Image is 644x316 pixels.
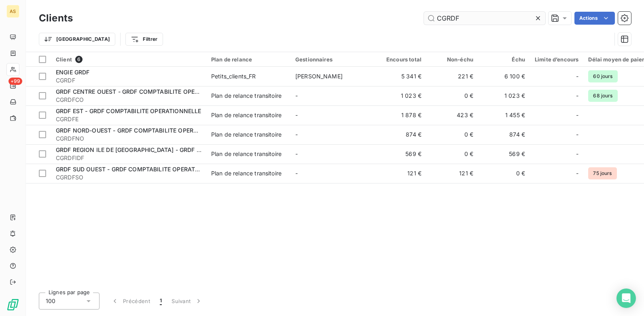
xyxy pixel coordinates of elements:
div: Petits_clients_FR [211,72,256,80]
span: - [295,131,298,138]
h3: Clients [39,11,73,25]
span: GRDF REGION ILE DE [GEOGRAPHIC_DATA] - GRDF COMPTABILITE OPERATIONNELLE [56,146,292,153]
button: Actions [574,12,615,25]
span: - [295,170,298,177]
span: CGRDFNO [56,135,201,143]
span: - [576,111,578,119]
span: 100 [46,297,55,305]
button: 1 [155,293,167,310]
td: 6 100 € [478,67,530,86]
span: - [295,150,298,157]
td: 569 € [375,144,426,164]
div: Encours total [379,56,422,63]
div: Non-échu [431,56,473,63]
div: Plan de relance transitoire [211,131,282,139]
span: CGRDFSO [56,173,201,181]
span: - [576,131,578,139]
span: 1 [160,297,162,305]
span: 6 [75,56,83,63]
button: Filtrer [125,33,163,46]
td: 423 € [426,105,478,125]
button: [GEOGRAPHIC_DATA] [39,33,115,46]
td: 0 € [426,86,478,105]
div: Gestionnaires [295,56,370,63]
div: Échu [483,56,525,63]
span: - [576,150,578,158]
span: - [576,72,578,80]
span: CGRDF [56,76,201,84]
span: CGRDFE [56,115,201,123]
div: Plan de relance transitoire [211,150,282,158]
div: Limite d’encours [535,56,578,63]
span: +99 [8,78,22,85]
span: GRDF NORD-OUEST - GRDF COMPTABILITE OPERATIONNELLE [56,127,229,134]
span: - [295,92,298,99]
td: 0 € [426,125,478,144]
td: 0 € [426,144,478,164]
div: Plan de relance [211,56,286,63]
button: Précédent [106,293,155,310]
td: 1 878 € [375,105,426,125]
div: Plan de relance transitoire [211,92,282,100]
span: - [576,169,578,177]
td: 221 € [426,67,478,86]
div: AS [6,5,19,18]
span: [PERSON_NAME] [295,73,343,80]
span: 60 jours [588,70,617,82]
span: CGRDFIDF [56,154,201,162]
button: Suivant [167,293,208,310]
span: 75 jours [588,167,616,179]
span: GRDF SUD OUEST - GRDF COMPTABILITE OPERATIONNELLE [56,166,223,173]
td: 874 € [375,125,426,144]
span: GRDF CENTRE OUEST - GRDF COMPTABILITE OPERATIONNELLE [56,88,234,95]
input: Rechercher [424,12,545,25]
span: GRDF EST - GRDF COMPTABILITE OPERATIONNELLE [56,107,201,114]
div: Plan de relance transitoire [211,169,282,177]
img: Logo LeanPay [6,298,19,311]
td: 121 € [426,164,478,183]
td: 5 341 € [375,67,426,86]
div: Open Intercom Messenger [616,289,636,308]
td: 1 023 € [478,86,530,105]
td: 1 023 € [375,86,426,105]
span: CGRDFCO [56,96,201,104]
td: 121 € [375,164,426,183]
span: 68 jours [588,90,617,102]
td: 874 € [478,125,530,144]
td: 569 € [478,144,530,164]
span: ENGIE GRDF [56,69,90,76]
td: 0 € [478,164,530,183]
span: - [295,112,298,118]
span: - [576,92,578,100]
div: Plan de relance transitoire [211,111,282,119]
span: Client [56,56,72,63]
td: 1 455 € [478,105,530,125]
